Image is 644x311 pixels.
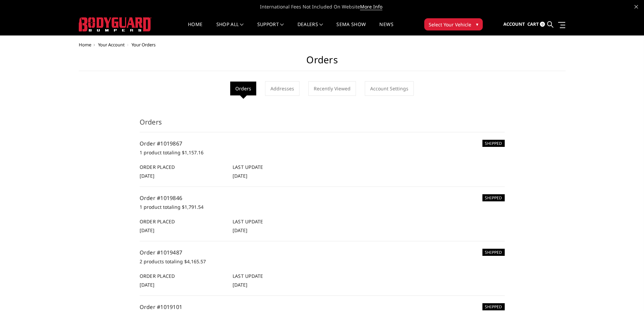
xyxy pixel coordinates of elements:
[233,282,247,288] span: [DATE]
[230,82,256,95] li: Orders
[79,17,151,31] img: BODYGUARD BUMPERS
[527,21,539,27] span: Cart
[482,194,505,201] h6: SHIPPED
[79,42,91,48] a: Home
[79,54,566,71] h1: Orders
[132,42,156,48] span: Your Orders
[476,21,478,28] span: ▾
[503,15,525,34] a: Account
[98,42,125,48] a: Your Account
[140,258,505,266] p: 2 products totaling $4,165.57
[140,117,505,132] h3: Orders
[140,218,225,225] h6: Order Placed
[140,272,225,280] h6: Order Placed
[140,163,225,171] h6: Order Placed
[233,227,247,234] span: [DATE]
[233,272,318,280] h6: Last Update
[140,303,183,311] a: Order #1019101
[379,22,393,35] a: News
[297,22,323,35] a: Dealers
[308,81,356,96] a: Recently Viewed
[482,140,505,147] h6: SHIPPED
[482,303,505,310] h6: SHIPPED
[140,227,154,234] span: [DATE]
[527,15,545,34] a: Cart 0
[140,203,505,211] p: 1 product totaling $1,791.54
[140,194,183,202] a: Order #1019846
[482,249,505,256] h6: SHIPPED
[233,173,247,179] span: [DATE]
[540,22,545,27] span: 0
[188,22,202,35] a: Home
[233,218,318,225] h6: Last Update
[233,163,318,171] h6: Last Update
[140,249,183,256] a: Order #1019487
[365,81,414,96] a: Account Settings
[503,21,525,27] span: Account
[429,21,471,28] span: Select Your Vehicle
[424,18,483,30] button: Select Your Vehicle
[140,282,154,288] span: [DATE]
[257,22,284,35] a: Support
[140,140,183,147] a: Order #1019867
[265,81,300,96] a: Addresses
[140,173,154,179] span: [DATE]
[140,149,505,157] p: 1 product totaling $1,157.16
[216,22,244,35] a: shop all
[360,3,382,10] a: More Info
[336,22,366,35] a: SEMA Show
